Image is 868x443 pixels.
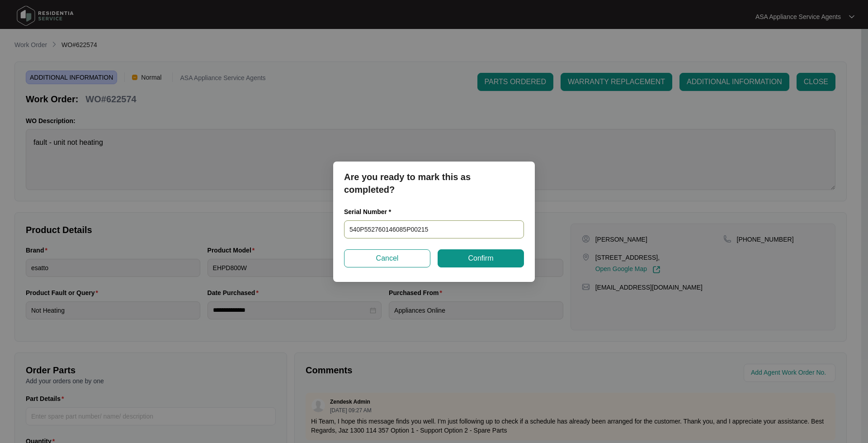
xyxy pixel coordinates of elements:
[438,249,524,267] button: Confirm
[468,253,493,264] span: Confirm
[344,171,524,183] p: Are you ready to mark this as
[376,253,399,264] span: Cancel
[344,207,398,216] label: Serial Number *
[344,249,430,267] button: Cancel
[344,183,524,196] p: completed?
